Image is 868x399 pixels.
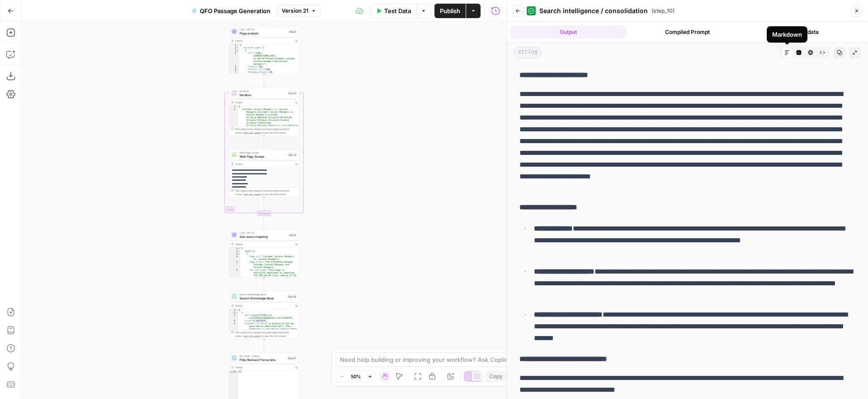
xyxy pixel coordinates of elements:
[287,294,297,298] div: Step 30
[236,49,239,52] span: Toggle code folding, rows 3 through 10
[229,211,299,216] div: Complete
[229,71,239,74] div: 7
[229,291,299,339] div: Search Knowledge BaseSearch Knowledge BaseStep 30Output[ { "id":"vsdid:4777397:rid :eitYCPaPVlK4L...
[288,91,297,95] div: Step 13
[229,74,239,77] div: 8
[510,25,626,39] button: Output
[235,189,297,196] div: This output is too large & has been abbreviated for review. to view the full content.
[244,131,261,134] span: Copy the output
[229,106,238,108] div: 1
[287,356,297,360] div: Step 37
[229,66,239,68] div: 5
[240,357,285,362] span: Filter Relevant Transcripts
[288,153,297,157] div: Step 14
[229,320,238,322] div: 4
[236,312,238,314] span: Toggle code folding, rows 2 through 6
[238,253,241,255] span: Toggle code folding, rows 3 through 146
[229,255,241,261] div: 4
[235,39,292,43] div: Output
[235,304,292,308] div: Output
[229,314,238,320] div: 3
[235,162,292,166] div: Output
[240,231,287,235] span: LLM · GPT-4.1
[236,106,238,108] span: Toggle code folding, rows 1 through 3
[288,233,297,237] div: Step 9
[244,335,261,337] span: Copy the output
[240,89,286,93] span: Iteration
[186,4,276,18] button: QFO Passage Generation
[489,372,503,380] span: Copy
[240,151,286,154] span: Web Page Scrape
[236,44,239,47] span: Toggle code folding, rows 1 through 44
[235,127,297,135] div: This output is too large & has been abbreviated for review. to view the full content.
[244,193,261,196] span: Copy the output
[229,52,239,66] div: 4
[288,29,297,34] div: Step 8
[264,136,265,149] g: Edge from step_13 to step_14
[240,154,286,159] span: Web Page Scrape
[236,47,239,49] span: Toggle code folding, rows 2 through 43
[749,25,864,39] button: Metadata
[240,28,287,31] span: LLM · GPT-4.1
[240,293,285,296] span: Search Knowledge Base
[264,216,265,229] g: Edge from step_13-iteration-end to step_9
[651,7,675,15] span: ( step_10 )
[240,354,285,358] span: Run Code · Python
[229,26,299,74] div: LLM · GPT-4.1Page analysisStep 8Output{ "relevant_pages":[ { "Url":"[URL] .[DOMAIN_NAME][URL] -is...
[229,49,239,52] div: 3
[258,211,271,216] div: Complete
[229,269,241,288] div: 6
[235,242,292,246] div: Output
[229,47,239,49] div: 2
[240,31,287,35] span: Page analysis
[440,6,460,15] span: Publish
[235,331,297,338] div: This output is too large & has been abbreviated for review. to view the full content.
[229,370,238,373] div: 1
[229,44,239,47] div: 1
[235,365,292,369] div: Output
[236,309,238,312] span: Toggle code folding, rows 1 through 7
[630,25,745,39] button: Compiled Prompt
[264,13,265,26] g: Edge from step_12 to step_8
[264,74,265,87] g: Edge from step_8 to step_13
[229,88,299,136] div: LoopIterationIterationStep 13Output[ "Customer Success Managers vs. Account Managers\nCustomer Su...
[514,47,542,58] span: string
[539,6,648,15] span: Search intelligence / consolidation
[384,6,411,15] span: Test Data
[229,68,239,71] div: 6
[238,250,241,253] span: Toggle code folding, rows 2 through 147
[264,278,265,291] g: Edge from step_9 to step_30
[240,234,287,239] span: Sub-query mapping
[282,7,308,15] span: Version 21
[229,309,238,312] div: 1
[486,370,506,382] button: Copy
[772,30,802,39] div: Markdown
[264,339,265,352] g: Edge from step_30 to step_37
[229,253,241,255] div: 3
[240,296,285,300] span: Search Knowledge Base
[229,250,241,253] div: 2
[229,230,299,278] div: LLM · GPT-4.1Sub-query mappingStep 9Output{ "pages":[ { "page_url":"Customer Success Managers vs....
[240,92,286,97] span: Iteration
[278,5,321,17] button: Version 21
[229,312,238,314] div: 2
[229,261,241,269] div: 5
[235,101,292,104] div: Output
[351,373,361,380] span: 50%
[229,247,241,250] div: 1
[200,6,270,15] span: QFO Passage Generation
[238,247,241,250] span: Toggle code folding, rows 1 through 148
[434,4,466,18] button: Publish
[370,4,416,18] button: Test Data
